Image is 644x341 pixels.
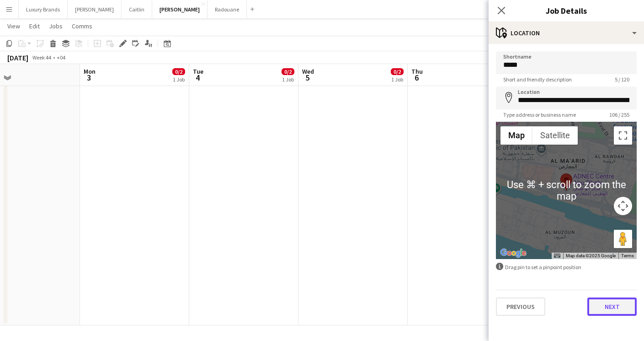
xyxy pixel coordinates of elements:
button: Drag Pegman onto the map to open Street View [614,230,632,248]
span: 0/2 [282,68,294,75]
button: Radouane [208,0,247,18]
button: Next [587,298,637,316]
div: [DATE] [7,53,28,62]
span: 5 [301,72,314,83]
button: [PERSON_NAME] [68,0,122,18]
span: 0/2 [172,68,185,75]
h3: Job Details [489,5,644,16]
div: Location [489,22,644,44]
span: 4 [192,72,203,83]
a: View [4,20,24,32]
span: Tue [193,67,203,76]
span: Edit [29,22,40,30]
img: Google [498,247,528,259]
button: Show satellite imagery [532,126,578,145]
span: Wed [302,67,314,76]
span: Type address or business name [496,111,583,118]
button: [PERSON_NAME] [152,0,208,18]
span: 3 [82,72,96,83]
div: 1 Job [282,76,294,83]
button: Luxury Brands [19,0,68,18]
a: Terms (opens in new tab) [621,253,634,258]
span: 0/2 [391,68,404,75]
span: Thu [411,67,423,76]
span: Short and friendly description [496,76,579,83]
div: Drag pin to set a pinpoint position [496,263,637,271]
span: 5 / 120 [607,76,637,83]
span: 106 / 255 [602,111,637,118]
button: Show street map [500,126,532,145]
a: Open this area in Google Maps (opens a new window) [498,247,528,259]
span: Jobs [49,22,63,30]
span: Map data ©2025 Google [566,253,616,258]
span: View [7,22,20,30]
span: Week 44 [30,54,53,61]
button: Keyboard shortcuts [554,253,560,259]
div: 1 Job [391,76,403,83]
span: 6 [410,72,423,83]
a: Comms [68,20,96,32]
a: Edit [26,20,43,32]
button: Toggle fullscreen view [614,126,632,145]
a: Jobs [45,20,66,32]
div: 1 Job [173,76,185,83]
button: Previous [496,298,545,316]
div: +04 [57,54,65,61]
button: Caitlin [122,0,152,18]
button: Map camera controls [614,197,632,215]
span: Comms [72,22,92,30]
span: Mon [84,67,96,76]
